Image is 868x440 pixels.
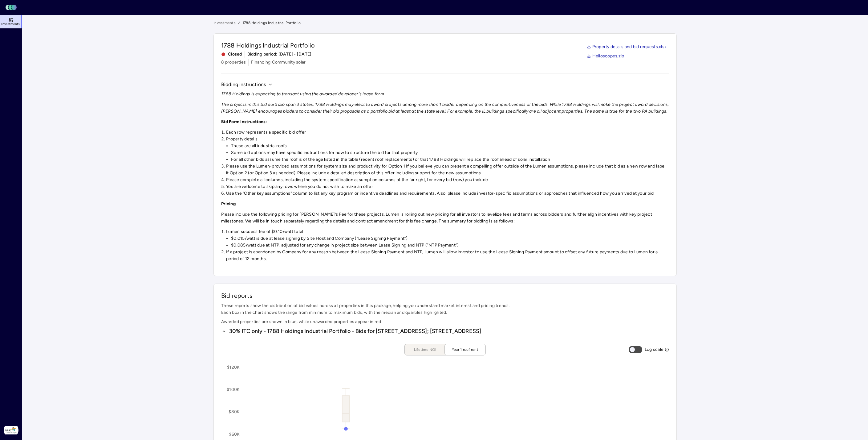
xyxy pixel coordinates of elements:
span: Bid reports [221,291,669,300]
li: Each row represents a specific bid offer [226,129,669,136]
li: You are welcome to skip any rows where you do not wish to make an offer [226,183,669,190]
a: Investments [213,20,236,26]
li: For all other bids assume the roof is of the age listed in the table (recent roof replacements) o... [231,156,669,163]
li: These are all industrial roofs [231,143,669,149]
span: Bidding instructions [221,81,266,88]
span: Financing: Community solar [251,59,306,66]
span: 30% ITC only - 1788 Holdings Industrial Portfolio - Bids for [STREET_ADDRESS]; [STREET_ADDRESS] [229,328,481,335]
a: Helioscopes.zip [587,53,624,60]
li: Property details [226,136,669,163]
span: Investments [1,22,20,26]
button: Bidding instructions [221,81,273,88]
strong: Pricing [221,201,236,206]
em: The projects in this bid portfolio span 3 states. 1788 Holdings may elect to award projects among... [221,102,669,114]
li: $0.085/watt due at NTP, adjusted for any change in project size between Lease Signing and NTP (”N... [231,242,669,249]
span: Awarded properties are shown in blue, while unawarded properties appear in red. [221,318,669,325]
span: Lifetime NOI [410,347,440,353]
span: These reports show the distribution of bid values across all properties in this package, helping ... [221,302,669,309]
text: $120K [227,365,240,370]
li: Lumen success fee of $0.10/watt total [226,228,669,249]
em: 1788 Holdings is expecting to transact using the awarded developer's lease form [221,91,384,97]
text: $60K [229,432,240,437]
span: 1788 Holdings Industrial Portfolio [242,20,301,26]
span: Log scale [645,347,663,352]
text: $80K [229,409,240,414]
li: Use the "Other key assumptions" column to list any key program or incentive deadlines and require... [226,190,669,197]
li: Please complete all columns, including the system specification assumption columns at the far rig... [226,176,669,183]
strong: Bid Form Instructions: [221,119,267,124]
span: 8 properties [221,59,246,66]
img: Solar Landscape [4,423,18,438]
text: $100K [227,387,240,392]
a: Property details and bid requests.xlsx [587,44,667,50]
span: 1788 Holdings Industrial Portfolio [221,41,315,50]
span: Closed [221,51,242,58]
button: 30% ITC only - 1788 Holdings Industrial Portfolio - Bids for [STREET_ADDRESS]; [STREET_ADDRESS] [221,328,481,335]
span: Bidding period: [DATE] - [DATE] [247,51,312,58]
span: Year 1 roof rent [450,347,481,353]
li: If a project is abandoned by Company for any reason between the Lease Signing Payment and NTP, Lu... [226,249,669,262]
span: Each box in the chart shows the range from minimum to maximum bids, with the median and quartiles... [221,309,669,316]
nav: breadcrumb [213,20,677,26]
p: Please include the following pricing for [PERSON_NAME]’s Fee for these projects. Lumen is rolling... [221,211,669,225]
li: $0.015/watt is due at lease signing by Site Host and Company (”Lease Signing Payment”) [231,235,669,242]
li: Please use the Lumen-provided assumptions for system size and productivity for Option 1 If you be... [226,163,669,176]
li: Some bid options may have specific instructions for how to structure the bid for that property [231,149,669,156]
